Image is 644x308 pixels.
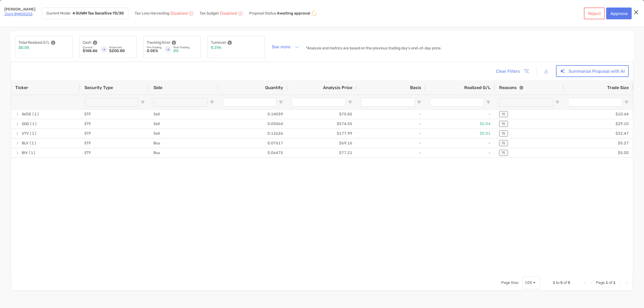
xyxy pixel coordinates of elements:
div: $29.10 [564,119,633,129]
p: Current [83,46,97,49]
span: Analysis Price [323,85,352,90]
p: TE [502,151,505,155]
input: Trade Size Filter Input [568,98,622,107]
button: Summarize Proposal with AI [556,65,629,77]
p: TE [502,132,505,135]
div: Next Page [618,281,622,285]
span: VTV [22,129,29,138]
p: Tracking Error [147,39,170,46]
p: TE [502,141,505,145]
input: Quantity Filter Input [223,98,277,107]
div: $22.47 [564,129,633,138]
div: ETF [80,148,149,157]
div: - [357,138,426,148]
div: $574.55 [287,119,357,129]
div: ETF [80,109,149,119]
div: - [357,148,426,157]
span: 5 [568,280,570,285]
div: Buy [149,138,218,148]
button: Open Filter Menu [279,100,283,104]
div: $5.00 [564,148,633,157]
p: *Analysis and metrics are based on the previous trading day's end-of-day price. [306,46,442,50]
div: $177.99 [287,129,357,138]
span: BLV [22,139,28,148]
div: 100 [525,280,532,285]
span: 5 [560,280,563,285]
span: Side [153,85,162,90]
div: ETF [80,129,149,138]
p: $0.05 [19,46,29,50]
button: Open Filter Menu [624,100,629,104]
div: - [426,148,495,157]
div: 0.14039 [218,109,287,119]
div: First Page [583,281,587,285]
p: Turnover [211,39,226,46]
div: Buy [149,148,218,157]
span: Security Type [85,85,113,90]
div: ETF [80,119,149,129]
button: Open Filter Menu [555,100,559,104]
div: - [357,119,426,129]
span: QQQ [22,119,29,128]
span: (1) [28,148,36,157]
div: Reasons [499,85,523,90]
button: Open Filter Menu [417,100,421,104]
span: to [556,280,559,285]
img: icon status [311,10,317,17]
p: Disabled [220,12,237,15]
div: $77.21 [287,148,357,157]
p: 0% [173,49,197,53]
div: $0.01 [426,129,495,138]
a: Joint 8MK05263 [4,12,32,16]
div: Last Page [624,281,628,285]
div: Sell [149,129,218,138]
p: Awaiting approval [277,11,310,16]
input: Analysis Price Filter Input [292,98,346,107]
span: 1 [606,280,608,285]
div: 0.06475 [218,148,287,157]
p: 0.31% [211,46,221,50]
p: 0.05% [147,49,162,53]
span: Page [596,280,605,285]
p: Post-Trading [173,46,197,49]
span: (1) [30,119,37,128]
span: (1) [32,110,39,119]
div: Previous Page [590,281,594,285]
span: (1) [30,129,37,138]
p: Disabled [170,12,188,15]
input: Basis Filter Input [361,98,415,107]
span: of [563,280,567,285]
p: $148.86 [83,49,97,53]
div: - [357,129,426,138]
span: Basis [410,85,421,90]
span: BIV [22,148,28,157]
div: $69.16 [287,138,357,148]
p: TE [502,122,505,126]
p: Tax budget [200,12,219,15]
span: 1 [613,280,616,285]
button: Reject [584,8,605,19]
div: $0.04 [426,119,495,129]
span: 1 [553,280,555,285]
div: 0.07617 [218,138,287,148]
p: Proposal Status [249,11,276,16]
div: 0.05064 [218,119,287,129]
p: Tax Loss Harvesting [135,12,169,15]
p: Projected [109,46,133,49]
div: ETF [80,138,149,148]
button: Clear Filters [492,65,532,77]
button: See more [268,42,303,52]
button: Approve [606,8,632,19]
p: Pre-Trading [147,46,162,49]
div: - [426,138,495,148]
p: $200.80 [109,49,133,53]
div: - [357,109,426,119]
button: Open Filter Menu [210,100,214,104]
div: Page Size [522,276,540,289]
div: - [426,109,495,119]
button: Open Filter Menu [486,100,491,104]
p: Total Realized G/L [19,39,50,46]
div: Sell [149,119,218,129]
p: [PERSON_NAME] [4,8,35,11]
button: Close modal [632,9,640,17]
